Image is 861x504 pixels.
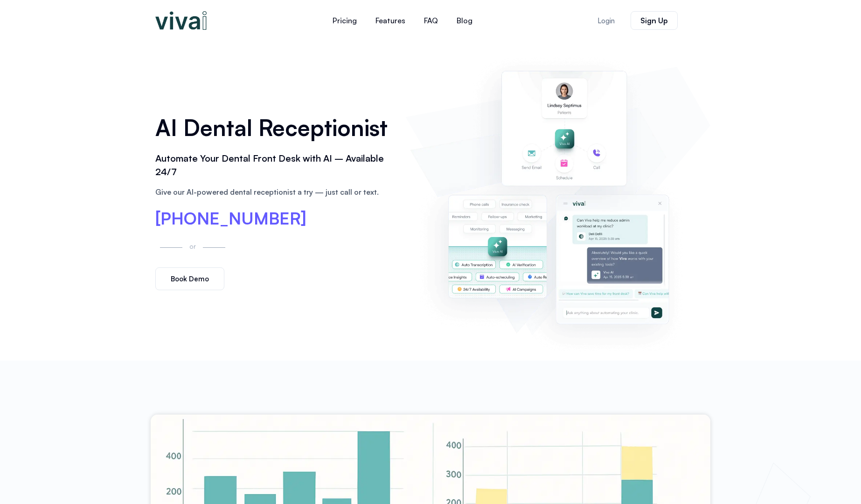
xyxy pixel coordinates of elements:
[631,11,678,30] a: Sign Up
[155,210,306,227] a: [PHONE_NUMBER]
[586,12,626,30] a: Login
[155,111,396,144] h1: AI Dental Receptionist
[187,241,198,252] p: or
[447,9,482,32] a: Blog
[171,275,209,282] span: Book Demo
[410,50,706,351] img: AI dental receptionist dashboard – virtual receptionist dental office
[640,17,668,24] span: Sign Up
[155,152,396,179] h2: Automate Your Dental Front Desk with AI – Available 24/7
[415,9,447,32] a: FAQ
[267,9,538,32] nav: Menu
[155,186,396,198] p: Give our AI-powered dental receptionist a try — just call or text.
[597,17,615,24] span: Login
[155,267,224,290] a: Book Demo
[323,9,366,32] a: Pricing
[366,9,415,32] a: Features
